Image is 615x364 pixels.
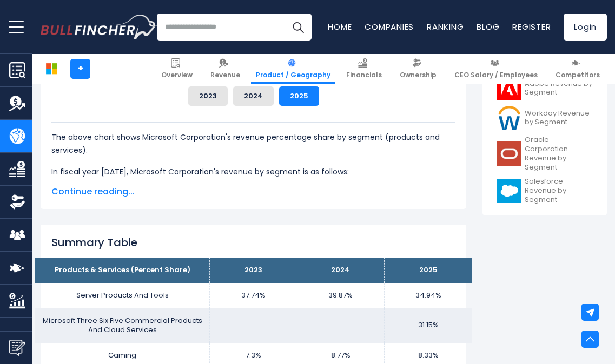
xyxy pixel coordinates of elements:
a: Overview [156,54,197,84]
img: CRM logo [497,179,521,203]
th: 2025 [385,258,472,283]
span: Revenue [210,71,240,79]
th: Products & Services (Percent Share) [35,258,210,283]
span: CEO Salary / Employees [454,71,538,79]
a: + [70,59,90,79]
td: 34.94% [385,283,472,308]
span: Continue reading... [51,185,455,198]
p: In fiscal year [DATE], Microsoft Corporation's revenue by segment is as follows: [51,165,455,178]
span: Workday Revenue by Segment [525,109,592,127]
td: Microsoft Three Six Five Commercial Products And Cloud Services [35,308,210,343]
a: Product / Geography [251,54,335,84]
button: 2024 [233,86,274,106]
span: Financials [346,71,382,79]
td: - [210,308,297,343]
p: The above chart shows Microsoft Corporation's revenue percentage share by segment (products and s... [51,131,455,157]
td: Server Products And Tools [35,283,210,308]
a: Register [512,21,551,32]
td: 37.74% [210,283,297,308]
h2: Summary Table [51,236,455,249]
a: Ownership [395,54,441,84]
span: Product / Geography [256,71,330,79]
td: 31.15% [385,308,472,343]
img: Bullfincher logo [41,15,157,39]
span: Competitors [556,71,600,79]
span: Ownership [400,71,437,79]
a: Blog [477,21,499,32]
a: Oracle Corporation Revenue by Segment [491,133,599,175]
td: 39.87% [297,283,384,308]
a: Go to homepage [41,15,157,39]
span: Oracle Corporation Revenue by Segment [525,136,592,172]
a: Workday Revenue by Segment [491,103,599,133]
td: - [297,308,384,343]
img: ORCL logo [497,141,521,166]
img: Ownership [9,194,25,210]
a: Companies [365,21,414,32]
button: Search [285,14,312,41]
a: Adobe Revenue by Segment [491,73,599,103]
img: ADBE logo [497,76,521,100]
a: Home [328,21,352,32]
img: MSFT logo [41,58,62,79]
a: Revenue [206,54,245,84]
button: 2025 [279,86,319,106]
a: Competitors [551,54,605,84]
a: Financials [341,54,387,84]
th: 2024 [297,258,384,283]
span: Salesforce Revenue by Segment [525,177,592,205]
img: WDAY logo [497,106,521,130]
a: CEO Salary / Employees [449,54,543,84]
th: 2023 [210,258,297,283]
span: Adobe Revenue by Segment [525,79,592,98]
a: Login [564,14,607,41]
button: 2023 [188,86,228,106]
span: Overview [161,71,193,79]
a: Ranking [427,21,464,32]
a: Salesforce Revenue by Segment [491,174,599,207]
